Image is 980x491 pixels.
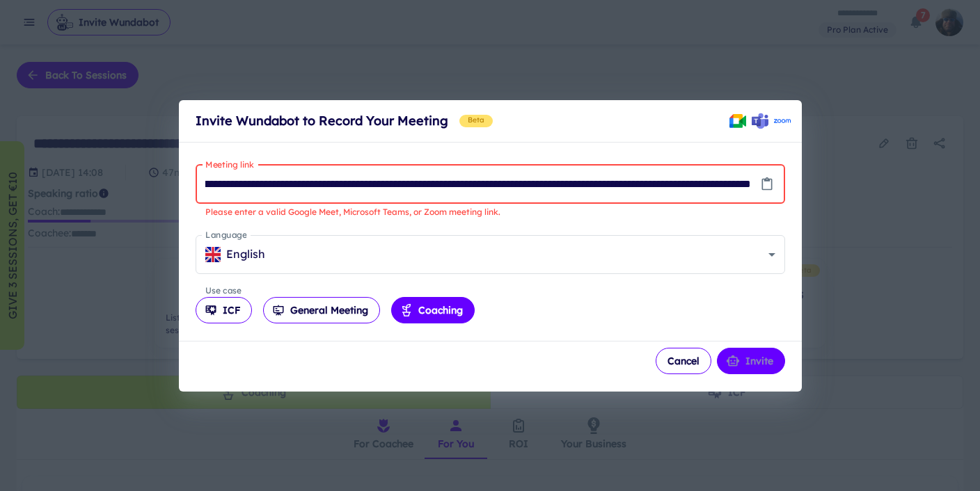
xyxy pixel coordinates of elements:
button: Paste from clipboard [757,174,777,195]
span: Beta [462,115,491,126]
div: English [205,246,763,262]
label: Meeting link [205,159,254,170]
img: GB [205,247,221,262]
button: Coaching [391,297,475,323]
label: Language [205,229,246,241]
button: Cancel [656,348,711,374]
div: Invite Wundabot to Record Your Meeting [196,111,729,131]
button: ICF [196,297,252,323]
button: General Meeting [263,297,380,323]
label: Use case [205,284,242,296]
p: Please enter a valid Google Meet, Microsoft Teams, or Zoom meeting link. [205,206,775,218]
